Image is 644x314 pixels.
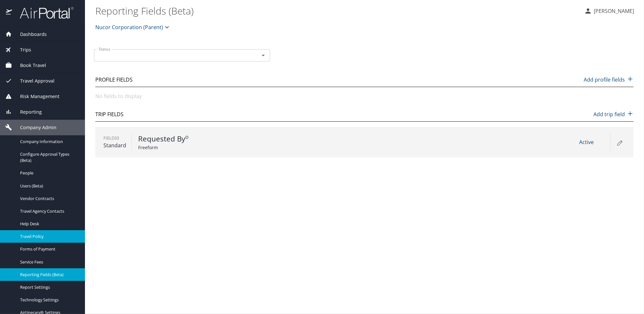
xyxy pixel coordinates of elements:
[6,6,13,19] img: icon-airportal.png
[95,23,163,32] span: Nucor Corporation (Parent)
[20,221,77,227] span: Help Desk
[13,6,74,19] img: airportal-logo.png
[20,151,77,163] span: Configure Approval Types (Beta)
[594,110,634,118] p: Add trip field
[95,76,133,84] p: Profile Fields
[12,46,31,53] span: Trips
[185,136,189,139] svg: Must use full name FIRST LAST
[12,108,42,116] span: Reporting
[20,208,77,214] span: Travel Agency Contacts
[627,76,634,82] img: add icon
[12,124,56,131] span: Company Admin
[95,1,579,21] h1: Reporting Fields (Beta)
[93,21,173,34] button: Nucor Corporation (Parent)
[12,31,47,38] span: Dashboards
[20,170,77,176] span: People
[95,92,634,100] p: No fields to display
[103,141,126,149] p: Standard
[20,272,77,278] span: Reporting Fields (Beta)
[103,135,126,141] p: Field 33
[20,297,77,303] span: Technology Settings
[20,183,77,189] span: Users (Beta)
[20,246,77,252] span: Forms of Payment
[20,139,77,145] span: Company Information
[259,51,268,60] button: Open
[579,139,594,146] span: Active
[138,144,263,151] p: Freeform
[12,93,59,100] span: Risk Management
[95,110,124,118] p: Trip Fields
[138,133,263,144] p: Requested By
[12,62,46,69] span: Book Travel
[584,76,634,84] p: Add profile fields
[20,259,77,265] span: Service Fees
[20,233,77,240] span: Travel Policy
[592,7,634,15] p: [PERSON_NAME]
[20,196,77,202] span: Vendor Contracts
[12,77,54,84] span: Travel Approval
[582,5,637,17] button: [PERSON_NAME]
[627,110,634,117] img: add icon
[20,284,77,290] span: Report Settings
